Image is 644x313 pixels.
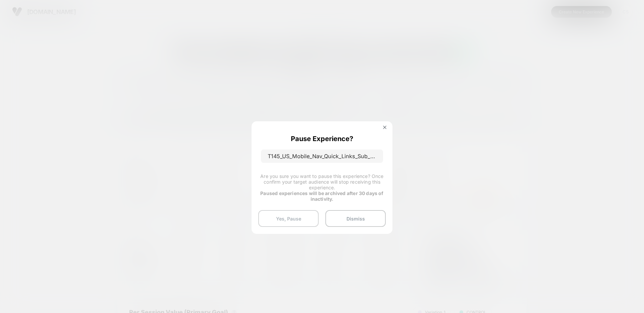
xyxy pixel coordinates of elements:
strong: Paused experiences will be archived after 30 days of inactivity. [260,190,383,202]
button: Yes, Pause [258,210,319,227]
span: Are you sure you want to pause this experience? Once confirm your target audience will stop recei... [260,173,383,190]
img: close [383,126,386,129]
p: Pause Experience? [291,135,353,143]
button: Dismiss [325,210,386,227]
p: T145_US_Mobile_Nav_Quick_Links_Sub_DSC_024B [261,149,383,163]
